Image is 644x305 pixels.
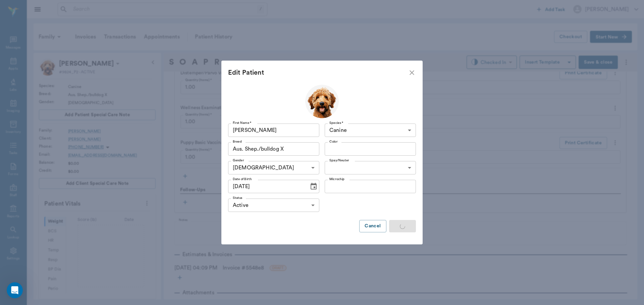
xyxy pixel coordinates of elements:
[228,199,319,212] div: Active
[329,139,337,144] label: Color
[325,124,416,137] div: Canine
[233,177,252,181] label: Date of Birth
[228,180,304,193] input: MM/DD/YYYY
[359,220,386,232] button: Cancel
[7,282,23,298] iframe: Intercom live chat
[329,158,349,163] label: Spay/Neuter
[228,67,408,78] div: Edit Patient
[408,69,416,77] button: close
[329,177,344,181] label: Microchip
[228,161,319,174] div: [DEMOGRAPHIC_DATA]
[307,180,320,193] button: Choose date, selected date is Aug 6, 2025
[233,139,242,144] label: Breed
[233,196,243,200] label: Status
[329,121,343,125] label: Species *
[305,85,339,118] img: Profile Image
[233,158,244,163] label: Gender
[233,121,252,125] label: First Name *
